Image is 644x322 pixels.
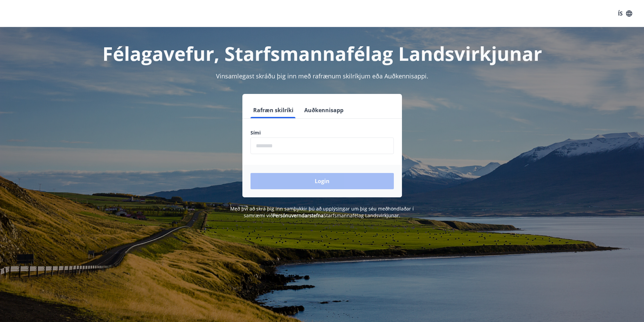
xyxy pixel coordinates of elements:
span: Með því að skrá þig inn samþykkir þú að upplýsingar um þig séu meðhöndlaðar í samræmi við Starfsm... [230,205,414,219]
h1: Félagavefur, Starfsmannafélag Landsvirkjunar [87,41,557,66]
button: ÍS [614,7,636,20]
button: Auðkennisapp [302,102,346,118]
span: Vinsamlegast skráðu þig inn með rafrænum skilríkjum eða Auðkennisappi. [216,72,428,80]
a: Persónuverndarstefna [273,212,324,219]
button: Rafræn skilríki [251,102,296,118]
label: Sími [251,129,394,136]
